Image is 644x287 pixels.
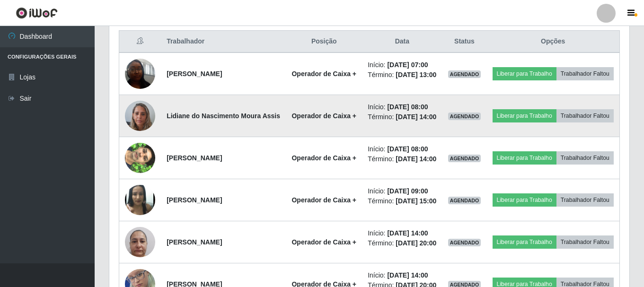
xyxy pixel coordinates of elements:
[125,131,155,185] img: 1750971978836.jpeg
[125,96,155,136] img: 1730220798752.jpeg
[125,53,155,94] img: 1702981001792.jpeg
[167,112,280,120] strong: Lidiane do Nascimento Moura Assis
[396,197,436,205] time: [DATE] 15:00
[167,154,222,162] strong: [PERSON_NAME]
[291,112,356,120] strong: Operador de Caixa +
[493,67,556,80] button: Liberar para Trabalho
[493,193,556,207] button: Liberar para Trabalho
[387,187,428,195] time: [DATE] 09:00
[125,182,155,218] img: 1732819988000.jpeg
[448,70,481,78] span: AGENDADO
[291,196,356,204] strong: Operador de Caixa +
[387,103,428,111] time: [DATE] 08:00
[442,31,487,53] th: Status
[291,154,356,162] strong: Operador de Caixa +
[291,70,356,78] strong: Operador de Caixa +
[167,196,222,204] strong: [PERSON_NAME]
[448,197,481,204] span: AGENDADO
[493,109,556,122] button: Liberar para Trabalho
[368,70,436,80] li: Término:
[493,151,556,165] button: Liberar para Trabalho
[396,71,436,78] time: [DATE] 13:00
[16,7,58,19] img: CoreUI Logo
[362,31,442,53] th: Data
[387,61,428,69] time: [DATE] 07:00
[396,155,436,163] time: [DATE] 14:00
[556,151,614,165] button: Trabalhador Faltou
[291,238,356,246] strong: Operador de Caixa +
[448,239,481,246] span: AGENDADO
[387,145,428,153] time: [DATE] 08:00
[368,60,436,70] li: Início:
[167,70,222,78] strong: [PERSON_NAME]
[286,31,362,53] th: Posição
[167,238,222,246] strong: [PERSON_NAME]
[448,155,481,162] span: AGENDADO
[368,144,436,154] li: Início:
[448,113,481,120] span: AGENDADO
[368,186,436,196] li: Início:
[161,31,286,53] th: Trabalhador
[396,113,436,121] time: [DATE] 14:00
[125,222,155,262] img: 1698350046152.jpeg
[368,154,436,164] li: Término:
[368,196,436,206] li: Término:
[493,235,556,249] button: Liberar para Trabalho
[556,235,614,249] button: Trabalhador Faltou
[396,239,436,247] time: [DATE] 20:00
[368,228,436,238] li: Início:
[368,270,436,280] li: Início:
[368,238,436,248] li: Término:
[556,109,614,122] button: Trabalhador Faltou
[387,229,428,237] time: [DATE] 14:00
[387,271,428,279] time: [DATE] 14:00
[368,112,436,122] li: Término:
[486,31,619,53] th: Opções
[556,67,614,80] button: Trabalhador Faltou
[368,102,436,112] li: Início:
[556,193,614,207] button: Trabalhador Faltou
